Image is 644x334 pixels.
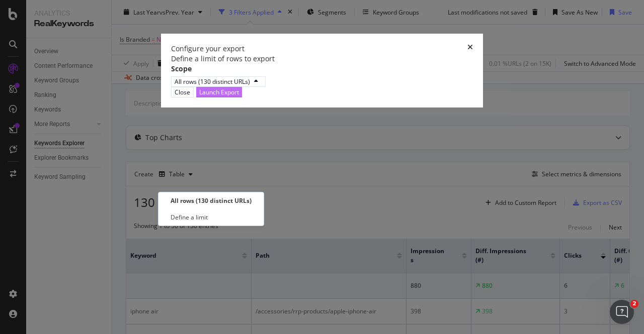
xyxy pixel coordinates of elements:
[171,213,208,221] div: Define a limit
[630,300,638,308] span: 2
[467,44,473,54] div: times
[199,88,239,96] div: Launch Export
[161,34,483,107] div: modal
[171,196,252,205] div: All rows (130 distinct URLs)
[171,44,245,54] div: Configure your export
[171,64,192,74] label: Scope
[175,88,190,96] div: Close
[610,300,634,324] iframe: Intercom live chat
[171,76,266,87] button: All rows (130 distinct URLs)
[171,87,194,97] button: Close
[196,87,242,97] button: Launch Export
[175,77,250,86] div: All rows (130 distinct URLs)
[171,54,473,64] div: Define a limit of rows to export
